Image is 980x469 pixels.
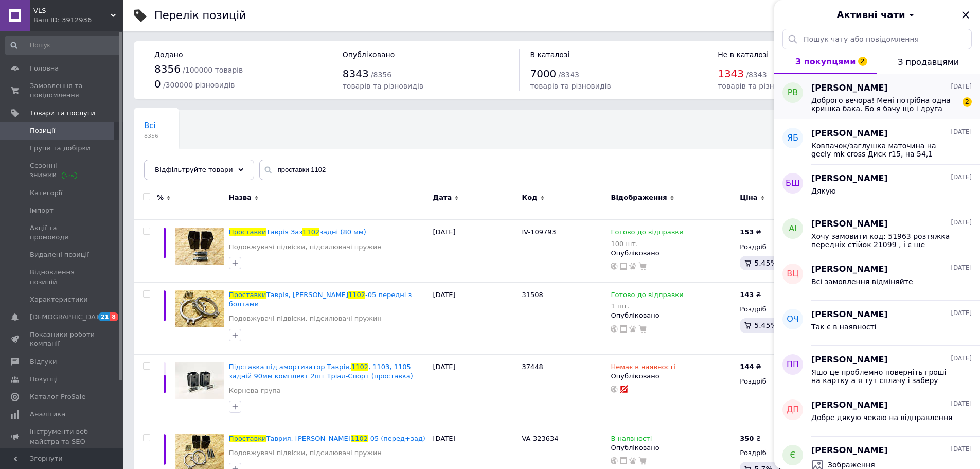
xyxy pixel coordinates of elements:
a: Підставка під амортизатор Таврія,1102, 1103, 1105 задній 90мм комплект 2шт Тріал-Спорт (проставка) [229,363,413,380]
div: ₴ [740,290,761,300]
span: Характеристики [30,295,88,304]
span: 1102 [348,291,365,299]
a: ПроставкиТаврия, [PERSON_NAME]1102-05 (перед+зад) [229,435,425,442]
div: Роздріб [740,448,829,458]
span: [PERSON_NAME] [811,354,888,366]
span: Покупці [30,375,58,384]
span: Дякую [811,187,836,195]
span: [PERSON_NAME] [811,309,888,321]
button: ВЦ[PERSON_NAME][DATE]Всі замовлення відміняйте [774,255,980,301]
button: З продавцями [877,49,980,74]
div: Роздріб [740,377,829,386]
a: ПроставкиТаврія, [PERSON_NAME]1102-05 передні з болтами [229,291,412,308]
span: 8343 [343,67,369,80]
span: Добре дякую чекаю на відправлення [811,413,952,422]
span: Проставки [229,228,266,236]
span: В наявності [611,435,652,445]
span: Акції та промокоди [30,223,95,242]
span: Активні чати [836,8,905,22]
span: [DATE] [951,309,972,318]
a: ПроставкиТаврія Заз1102задні (80 мм) [229,228,366,236]
span: товарів та різновидів [343,82,423,90]
span: [PERSON_NAME] [811,218,888,230]
span: Видалені позиції [30,250,89,259]
span: AI [789,223,797,235]
span: Додано [154,50,183,59]
img: Проставки Таврия, Славута Заз 1102-05 передние с болтами [175,290,224,327]
a: Подовжувачі підвіски, підсилювачі пружин [229,242,382,252]
span: Відгуки [30,357,57,367]
span: Головна [30,64,59,73]
span: Хочу замовити код: 51963 розтяжка передніх стійок 21099 , і є ще питання , щоб при відправці розі... [811,232,957,249]
span: В каталозі [530,50,569,59]
span: 1102 [302,228,319,236]
span: Таврія, [PERSON_NAME] [266,291,349,299]
span: VLS [33,6,111,15]
div: 100 шт. [611,240,683,248]
span: Готово до відправки [611,228,683,239]
span: РВ [788,87,798,99]
span: 31508 [522,291,543,299]
img: Подставка под амортизатор Таврия, 1102, 1103, 1105 задний 90мм комплект 2шт Триал-Спорт (проставка) [175,362,224,399]
div: ₴ [740,228,761,237]
span: / 300000 різновидів [163,81,235,89]
span: Так є в наявності [811,323,877,331]
span: [DATE] [951,264,972,272]
span: Інструменти веб-майстра та SEO [30,427,95,446]
span: [PERSON_NAME] [811,128,888,140]
span: 21 [98,312,110,321]
span: Позиції [30,126,55,135]
input: Пошук по назві позиції, артикулу і пошуковим запитам [259,160,959,180]
span: ОЧ [787,314,799,325]
span: Всі замовлення відміняйте [811,277,913,286]
span: / 8343 [558,71,579,79]
span: Категорії [30,188,62,198]
span: Всі [144,121,156,130]
span: [PERSON_NAME] [811,264,888,275]
span: Таврия, [PERSON_NAME] [266,435,351,442]
span: 1343 [718,67,744,80]
span: Каталог ProSale [30,392,85,402]
span: Відфільтруйте товари [155,166,233,173]
span: [PERSON_NAME] [811,173,888,185]
button: ПП[PERSON_NAME][DATE]Яшо це проблемно поверніть гроші на картку а я тут сплачу і заберу товар [774,346,980,391]
span: Відновлення позицій [30,268,95,286]
span: ПП [787,359,799,371]
span: Ціна [740,193,757,202]
span: , 1103, 1105 задній 90мм комплект 2шт Тріал-Спорт (проставка) [229,363,413,380]
span: Підставка під амортизатор Таврія, [229,363,351,371]
button: Закрити [959,9,972,21]
div: Перелік позицій [154,10,246,21]
span: [PERSON_NAME] [811,82,888,94]
div: ₴ [740,362,761,372]
span: 37448 [522,363,543,371]
span: [DATE] [951,218,972,227]
span: З продавцями [898,57,959,67]
span: товарів та різновидів [718,82,798,90]
span: 7000 [530,67,556,80]
span: 8 [110,312,118,321]
span: Назва [229,193,252,202]
span: % [157,193,164,202]
button: ДП[PERSON_NAME][DATE]Добре дякую чекаю на відправлення [774,391,980,437]
span: / 8356 [371,71,391,79]
span: Імпорт [30,206,54,215]
input: Пошук [5,36,121,55]
a: Подовжувачі підвіски, підсилювачі пружин [229,448,382,458]
span: [DATE] [951,128,972,136]
span: Опубліковано [343,50,395,59]
span: 5.45%, 7.79 ₴ [754,321,806,329]
span: Товари та послуги [30,109,95,118]
button: ЯБ[PERSON_NAME][DATE]Ковпачок/заглушка маточина на geely mk cross Диск r15, на 54,1 [774,119,980,165]
div: [DATE] [431,220,520,283]
div: Опубліковано [611,311,735,320]
b: 144 [740,363,754,371]
div: Роздріб [740,305,829,314]
span: Доброго вечора! Мені потрібна одна кришка бака. Бо я бачу що і друга можливо поїде та що не оплач... [811,96,957,113]
b: 153 [740,228,754,236]
span: 5.45%, 8.34 ₴ [754,259,806,267]
span: задні (80 мм) [319,228,366,236]
a: Подовжувачі підвіски, підсилювачі пружин [229,314,382,323]
button: Активні чати [803,8,951,22]
span: 2 [858,57,867,66]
